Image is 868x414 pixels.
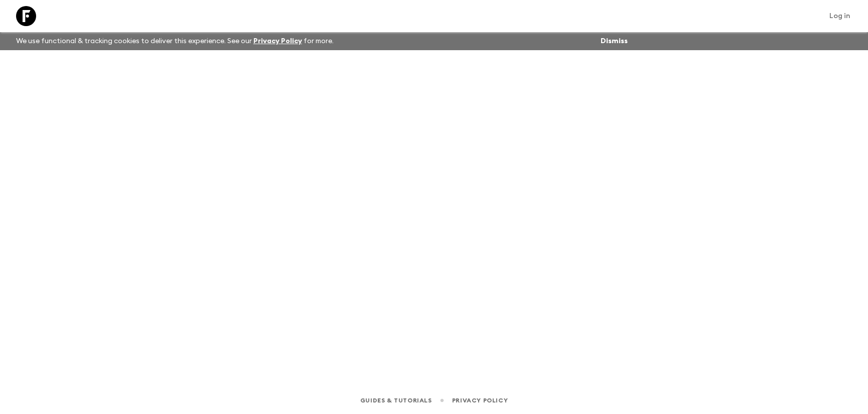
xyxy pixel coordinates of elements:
a: Log in [824,9,856,23]
button: Dismiss [598,34,630,48]
p: We use functional & tracking cookies to deliver this experience. See our for more. [12,32,338,50]
a: Privacy Policy [253,38,302,45]
a: Guides & Tutorials [360,395,432,406]
a: Privacy Policy [452,395,508,406]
